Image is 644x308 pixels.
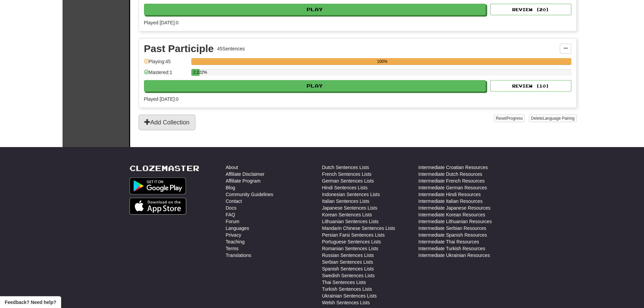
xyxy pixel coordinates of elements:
[322,279,366,286] a: Thai Sentences Lists
[322,225,395,232] a: Mandarin Chinese Sentences Lists
[226,164,238,171] a: About
[144,4,486,15] button: Play
[419,164,488,171] a: Intermediate Croatian Resources
[144,58,188,69] div: Playing: 45
[322,299,370,306] a: Welsh Sentences Lists
[226,198,242,205] a: Contact
[419,252,490,259] a: Intermediate Ukrainian Resources
[322,211,372,218] a: Korean Sentences Lists
[322,252,374,259] a: Russian Sentences Lists
[322,171,372,177] a: French Sentences Lists
[419,238,479,245] a: Intermediate Thai Resources
[217,45,245,52] div: 45 Sentences
[5,299,56,306] span: Open feedback widget
[322,164,369,171] a: Dutch Sentences Lists
[322,191,380,198] a: Indonesian Sentences Lists
[226,205,237,211] a: Docs
[322,292,377,299] a: Ukrainian Sentences Lists
[419,245,485,252] a: Intermediate Turkish Resources
[226,238,245,245] a: Teaching
[543,116,574,121] span: Language Pairing
[226,211,235,218] a: FAQ
[419,191,481,198] a: Intermediate Hindi Resources
[322,259,373,265] a: Serbian Sentences Lists
[322,265,374,272] a: Spanish Sentences Lists
[322,184,368,191] a: Hindi Sentences Lists
[144,69,188,80] div: Mastered: 1
[144,44,214,54] div: Past Participle
[322,272,375,279] a: Swedish Sentences Lists
[419,205,491,211] a: Intermediate Japanese Resources
[226,184,235,191] a: Blog
[193,58,571,65] div: 100%
[419,232,487,238] a: Intermediate Spanish Resources
[419,184,487,191] a: Intermediate German Resources
[139,115,195,130] button: Add Collection
[226,252,252,259] a: Translations
[322,232,385,238] a: Persian Farsi Sentences Lists
[322,286,372,292] a: Turkish Sentences Lists
[193,69,200,76] div: 2.222%
[322,218,379,225] a: Lithuanian Sentences Lists
[226,225,249,232] a: Languages
[419,218,492,225] a: Intermediate Lithuanian Resources
[419,171,482,177] a: Intermediate Dutch Resources
[322,205,377,211] a: Japanese Sentences Lists
[529,115,577,122] button: DeleteLanguage Pairing
[144,80,486,92] button: Play
[419,177,485,184] a: Intermediate French Resources
[129,177,186,194] img: Get it on Google Play
[144,20,178,25] span: Played [DATE]: 0
[226,232,241,238] a: Privacy
[419,198,483,205] a: Intermediate Italian Resources
[322,238,381,245] a: Portuguese Sentences Lists
[490,4,571,15] button: Review (20)
[129,198,187,215] img: Get it on App Store
[490,80,571,92] button: Review (10)
[226,177,261,184] a: Affiliate Program
[506,116,523,121] span: Progress
[322,245,379,252] a: Romanian Sentences Lists
[419,225,486,232] a: Intermediate Serbian Resources
[322,198,369,205] a: Italian Sentences Lists
[226,218,239,225] a: Forum
[494,115,525,122] button: ResetProgress
[144,96,178,102] span: Played [DATE]: 0
[226,171,265,177] a: Affiliate Disclaimer
[419,211,485,218] a: Intermediate Korean Resources
[129,164,199,172] a: Clozemaster
[226,245,239,252] a: Terms
[226,191,273,198] a: Community Guidelines
[322,177,374,184] a: German Sentences Lists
